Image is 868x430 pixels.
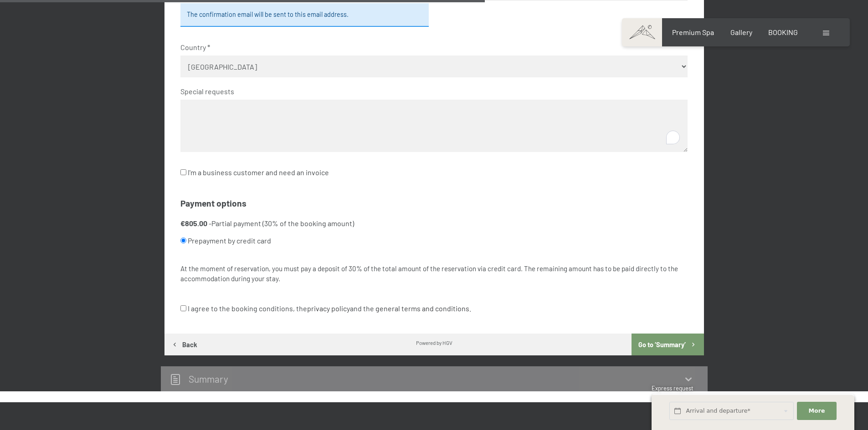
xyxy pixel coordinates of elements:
label: I'm a business customer and need an invoice [180,164,329,181]
h2: Summary [189,373,228,384]
a: Gallery [730,28,752,36]
label: Special requests [180,86,680,96]
textarea: To enrich screen reader interactions, please activate Accessibility in Grammarly extension settings [180,100,688,152]
input: I agree to the booking conditions, theprivacy policyand the general terms and conditions. [180,305,186,311]
div: The confirmation email will be sent to this email address. [180,3,429,27]
a: BOOKING [768,28,798,36]
div: At the moment of reservation, you must pay a deposit of 30% of the total amount of the reservatio... [180,264,688,283]
button: Back [164,334,204,355]
button: Go to ‘Summary’ [632,334,704,355]
button: More [797,402,836,420]
a: privacy policy [307,304,350,313]
input: Prepayment by credit card [180,238,186,243]
span: Express request [652,384,693,392]
label: Prepayment by credit card [180,232,666,249]
a: general terms and conditions [375,304,469,313]
label: I agree to the booking conditions, the and the . [180,300,471,317]
span: More [809,407,825,415]
div: Powered by HGV [416,339,452,346]
input: I'm a business customer and need an invoice [180,169,186,175]
a: Premium Spa [672,28,714,36]
strong: €805.00 [180,219,207,228]
label: Country [180,42,680,52]
li: - Partial payment (30% of the booking amount) [180,218,688,250]
legend: Payment options [180,197,247,210]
